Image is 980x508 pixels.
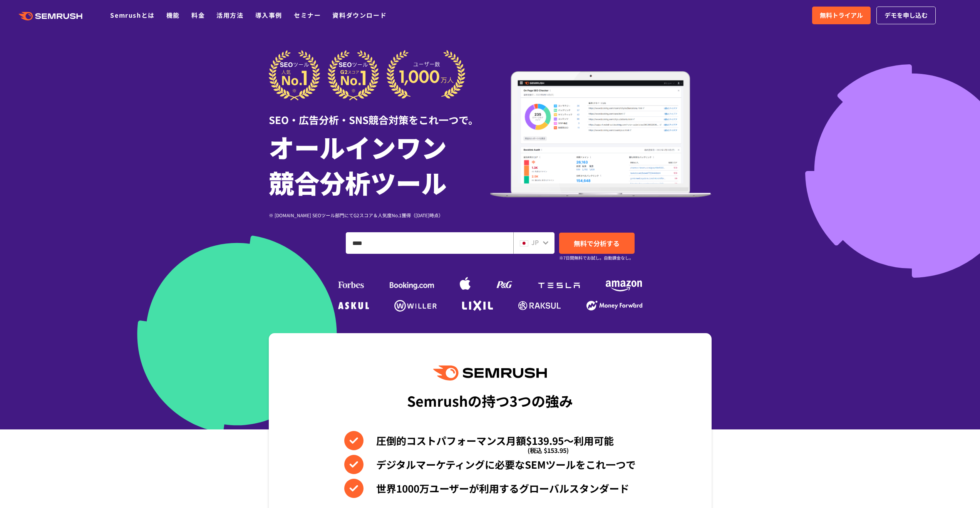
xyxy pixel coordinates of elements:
[528,441,569,460] span: (税込 $153.95)
[876,7,936,24] a: デモを申し込む
[269,101,490,127] div: SEO・広告分析・SNS競合対策をこれ一つで。
[559,254,633,262] small: ※7日間無料でお試し。自動課金なし。
[346,233,513,253] input: ドメイン、キーワードまたはURLを入力してください
[559,233,635,254] a: 無料で分析する
[820,10,863,20] span: 無料トライアル
[166,10,180,20] a: 機能
[255,10,282,20] a: 導入事例
[269,129,490,200] h1: オールインワン 競合分析ツール
[344,431,636,450] li: 圧倒的コストパフォーマンス月額$139.95〜利用可能
[344,479,636,498] li: 世界1000万ユーザーが利用するグローバルスタンダード
[344,455,636,474] li: デジタルマーケティングに必要なSEMツールをこれ一つで
[269,211,490,219] div: ※ [DOMAIN_NAME] SEOツール部門にてG2スコア＆人気度No.1獲得（[DATE]時点）
[294,10,321,20] a: セミナー
[216,10,243,20] a: 活用方法
[332,10,387,20] a: 資料ダウンロード
[531,238,539,247] span: JP
[191,10,205,20] a: 料金
[433,365,546,381] img: Semrush
[812,7,871,24] a: 無料トライアル
[885,10,928,20] span: デモを申し込む
[110,10,154,20] a: Semrushとは
[574,238,620,248] span: 無料で分析する
[407,386,573,415] div: Semrushの持つ3つの強み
